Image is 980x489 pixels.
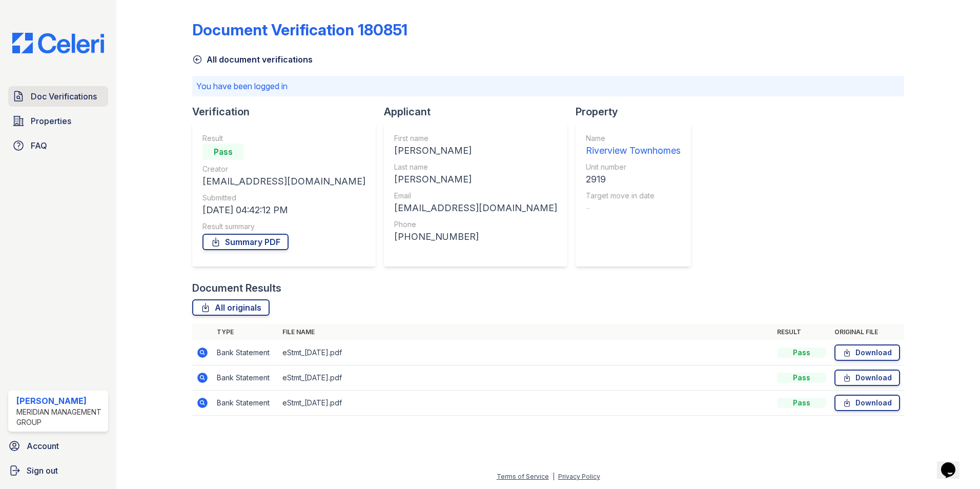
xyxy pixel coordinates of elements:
[834,395,900,411] a: Download
[576,105,699,119] div: Property
[773,324,830,340] th: Result
[777,398,826,408] div: Pass
[8,86,108,107] a: Doc Verifications
[202,234,289,250] a: Summary PDF
[202,133,365,144] div: Result
[278,324,773,340] th: File name
[202,221,365,232] div: Result summary
[394,144,557,158] div: [PERSON_NAME]
[213,324,278,340] th: Type
[586,133,681,158] a: Name Riverview Townhomes
[586,144,681,158] div: Riverview Townhomes
[202,164,365,174] div: Creator
[777,348,826,358] div: Pass
[777,373,826,383] div: Pass
[558,473,600,480] a: Privacy Policy
[394,172,557,187] div: [PERSON_NAME]
[497,473,549,480] a: Terms of Service
[192,299,270,316] a: All originals
[4,33,112,53] img: CE_Logo_Blue-a8612792a0a2168367f1c8372b55b34899dd931a85d93a1a3d3e32e68fde9ad4.png
[196,80,900,92] p: You have been logged in
[384,105,576,119] div: Applicant
[937,448,970,479] iframe: chat widget
[830,324,904,340] th: Original file
[192,281,281,295] div: Document Results
[4,436,112,456] a: Account
[31,90,97,103] span: Doc Verifications
[586,172,681,187] div: 2919
[394,191,557,201] div: Email
[192,53,313,66] a: All document verifications
[202,144,243,160] div: Pass
[27,464,58,477] span: Sign out
[213,391,278,416] td: Bank Statement
[192,105,384,119] div: Verification
[394,133,557,144] div: First name
[27,440,59,452] span: Account
[8,135,108,156] a: FAQ
[586,162,681,172] div: Unit number
[278,391,773,416] td: eStmt_[DATE].pdf
[834,344,900,361] a: Download
[586,201,681,215] div: -
[278,340,773,365] td: eStmt_[DATE].pdf
[394,201,557,215] div: [EMAIL_ADDRESS][DOMAIN_NAME]
[31,115,71,127] span: Properties
[586,191,681,201] div: Target move in date
[394,162,557,172] div: Last name
[192,21,407,39] div: Document Verification 180851
[16,395,104,407] div: [PERSON_NAME]
[394,230,557,244] div: [PHONE_NUMBER]
[202,203,365,217] div: [DATE] 04:42:12 PM
[8,111,108,131] a: Properties
[202,174,365,189] div: [EMAIL_ADDRESS][DOMAIN_NAME]
[31,139,47,152] span: FAQ
[16,407,104,427] div: Meridian Management Group
[834,370,900,386] a: Download
[4,460,112,481] a: Sign out
[586,133,681,144] div: Name
[278,365,773,391] td: eStmt_[DATE].pdf
[213,340,278,365] td: Bank Statement
[202,193,365,203] div: Submitted
[394,219,557,230] div: Phone
[553,473,555,480] div: |
[213,365,278,391] td: Bank Statement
